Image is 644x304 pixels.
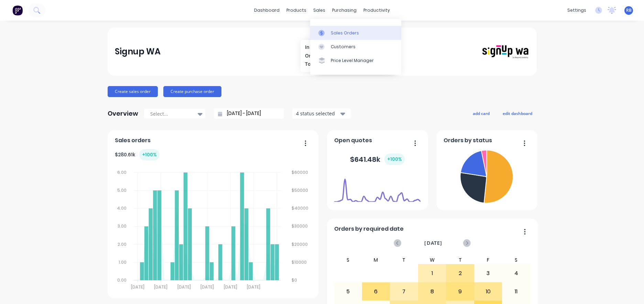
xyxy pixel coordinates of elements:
span: Orders by status [444,136,492,145]
button: Create purchase order [163,86,221,97]
img: Signup WA [481,44,529,59]
tspan: $30000 [292,223,308,229]
div: F [474,256,502,264]
tspan: $10000 [292,259,307,265]
div: 8 [418,283,446,300]
div: $ 280.61k [115,149,160,160]
div: + 100 % [384,154,405,165]
tspan: [DATE] [131,284,144,290]
img: Factory [12,5,23,15]
tspan: [DATE] [224,284,237,290]
tspan: 1.00 [119,259,127,265]
div: 6 [362,283,390,300]
div: sales [310,5,329,15]
div: M [362,256,390,264]
div: settings [564,5,590,15]
button: 4 status selected [292,108,351,119]
div: 5 [334,283,362,300]
div: S [334,256,362,264]
div: products [283,5,310,15]
div: 3 [474,265,502,282]
div: + 100 % [139,149,160,160]
tspan: $60000 [292,169,308,175]
tspan: $40000 [292,205,309,211]
button: add card [468,109,494,118]
div: T [446,256,474,264]
div: purchasing [329,5,360,15]
span: RB [626,7,632,13]
tspan: $50000 [292,187,308,193]
div: Signup WA [115,45,161,59]
div: T [390,256,418,264]
span: Open quotes [334,136,372,145]
a: Sales Orders [310,26,401,40]
button: edit dashboard [498,109,537,118]
tspan: $20000 [292,241,308,247]
div: productivity [360,5,393,15]
tspan: 6.00 [117,169,127,175]
div: S [502,256,530,264]
div: W [418,256,446,264]
tspan: [DATE] [201,284,214,290]
div: 9 [446,283,474,300]
a: Customers [310,40,401,54]
a: dashboard [251,5,283,15]
div: 11 [502,283,530,300]
a: Price Level Manager [310,54,401,67]
tspan: 3.00 [118,223,127,229]
div: 2 [446,265,474,282]
div: 7 [390,283,418,300]
tspan: 4.00 [117,205,127,211]
div: Customers [331,44,356,50]
tspan: 5.00 [117,187,127,193]
div: 4 [502,265,530,282]
div: Sales Orders [331,30,359,36]
span: Sales orders [115,136,151,145]
tspan: 0.00 [117,277,127,283]
div: 4 status selected [296,110,339,117]
tspan: [DATE] [247,284,261,290]
tspan: $0 [292,277,297,283]
tspan: [DATE] [154,284,168,290]
tspan: [DATE] [177,284,191,290]
div: Price Level Manager [331,57,374,64]
div: $ 641.48k [350,154,405,165]
button: Create sales order [108,86,158,97]
span: [DATE] [424,239,442,247]
div: 1 [418,265,446,282]
div: 10 [474,283,502,300]
tspan: 2.00 [118,241,127,247]
div: Overview [108,107,138,120]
